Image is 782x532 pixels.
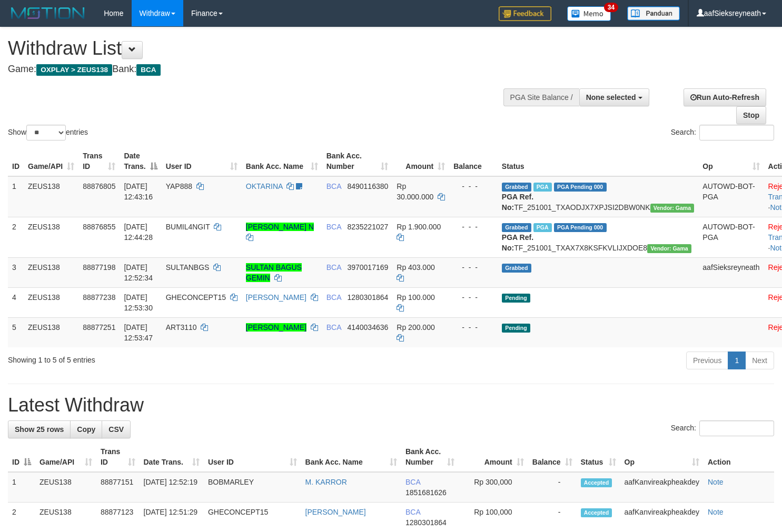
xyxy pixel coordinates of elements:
[246,223,314,231] a: [PERSON_NAME] N
[347,182,388,190] span: Copy 8490116380 to clipboard
[579,88,649,106] button: None selected
[502,324,530,333] span: Pending
[140,472,204,503] td: [DATE] 12:52:19
[242,146,322,176] th: Bank Acc. Name: activate to sort column ascending
[166,263,210,272] span: SULTANBGS
[405,508,420,516] span: BCA
[698,176,764,217] td: AUTOWD-BOT-PGA
[35,472,96,503] td: ZEUS138
[8,125,88,140] label: Show entries
[108,425,124,434] span: CSV
[124,223,153,242] span: [DATE] 12:44:28
[322,146,393,176] th: Bank Acc. Number: activate to sort column ascending
[246,323,306,332] a: [PERSON_NAME]
[24,176,78,217] td: ZEUS138
[698,146,764,176] th: Op: activate to sort column ascending
[204,472,301,503] td: BOBMARLEY
[554,223,607,232] span: PGA Pending
[246,293,306,302] a: [PERSON_NAME]
[686,352,728,369] a: Previous
[305,478,347,486] a: M. KARROR
[8,350,318,365] div: Showing 1 to 5 of 5 entries
[347,293,388,302] span: Copy 1280301864 to clipboard
[166,182,192,190] span: YAP888
[459,472,528,503] td: Rp 300,000
[698,217,764,257] td: AUTOWD-BOT-PGA
[15,425,64,434] span: Show 25 rows
[498,176,698,217] td: TF_251001_TXAODJX7XPJSI2DBW0NK
[83,293,115,302] span: 88877238
[581,478,612,487] span: Accepted
[347,223,388,231] span: Copy 8235221027 to clipboard
[647,244,691,253] span: Vendor URL: https://trx31.1velocity.biz
[305,508,366,516] a: [PERSON_NAME]
[162,146,242,176] th: User ID: activate to sort column ascending
[533,223,552,232] span: Marked by aafnoeunsreypich
[620,442,704,472] th: Op: activate to sort column ascending
[83,323,115,332] span: 88877251
[533,183,552,192] span: Marked by aafmaleo
[745,352,774,369] a: Next
[166,293,226,302] span: GHECONCEPT15
[498,146,698,176] th: Status
[650,204,695,213] span: Vendor URL: https://trx31.1velocity.biz
[326,323,341,332] span: BCA
[684,88,766,106] a: Run Auto-Refresh
[83,263,115,272] span: 88877198
[453,181,493,192] div: - - -
[35,442,96,472] th: Game/API: activate to sort column ascending
[620,472,704,503] td: aafKanvireakpheakdey
[397,263,434,272] span: Rp 403.000
[498,217,698,257] td: TF_251001_TXAX7X8KSFKVLIJXDOE8
[554,183,607,192] span: PGA Pending
[698,257,764,287] td: aafSieksreyneath
[502,193,533,212] b: PGA Ref. No:
[246,182,283,190] a: OKTARINA
[36,64,112,76] span: OXPLAY > ZEUS138
[405,518,447,527] span: Copy 1280301864 to clipboard
[8,64,511,75] h4: Game: Bank:
[347,323,388,332] span: Copy 4140034636 to clipboard
[8,176,24,217] td: 1
[8,5,88,21] img: MOTION_logo.png
[124,323,153,342] span: [DATE] 12:53:47
[124,293,153,312] span: [DATE] 12:53:30
[24,217,78,257] td: ZEUS138
[347,263,388,272] span: Copy 3970017169 to clipboard
[708,508,724,516] a: Note
[83,182,115,190] span: 88876805
[577,442,620,472] th: Status: activate to sort column ascending
[136,64,160,76] span: BCA
[401,442,459,472] th: Bank Acc. Number: activate to sort column ascending
[77,425,95,434] span: Copy
[704,442,774,472] th: Action
[204,442,301,472] th: User ID: activate to sort column ascending
[502,223,531,232] span: Grabbed
[140,442,204,472] th: Date Trans.: activate to sort column ascending
[503,88,579,106] div: PGA Site Balance /
[124,182,153,201] span: [DATE] 12:43:16
[24,287,78,317] td: ZEUS138
[459,442,528,472] th: Amount: activate to sort column ascending
[70,420,102,438] a: Copy
[8,317,24,347] td: 5
[397,182,433,201] span: Rp 30.000.000
[449,146,498,176] th: Balance
[397,323,434,332] span: Rp 200.000
[453,322,493,333] div: - - -
[528,472,577,503] td: -
[499,6,551,21] img: Feedback.jpg
[627,6,680,21] img: panduan.png
[24,257,78,287] td: ZEUS138
[83,223,115,231] span: 88876855
[586,93,636,102] span: None selected
[8,217,24,257] td: 2
[708,478,724,486] a: Note
[502,183,531,192] span: Grabbed
[8,38,511,59] h1: Withdraw List
[166,223,210,231] span: BUMIL4NGIT
[453,262,493,273] div: - - -
[528,442,577,472] th: Balance: activate to sort column ascending
[301,442,401,472] th: Bank Acc. Name: activate to sort column ascending
[78,146,120,176] th: Trans ID: activate to sort column ascending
